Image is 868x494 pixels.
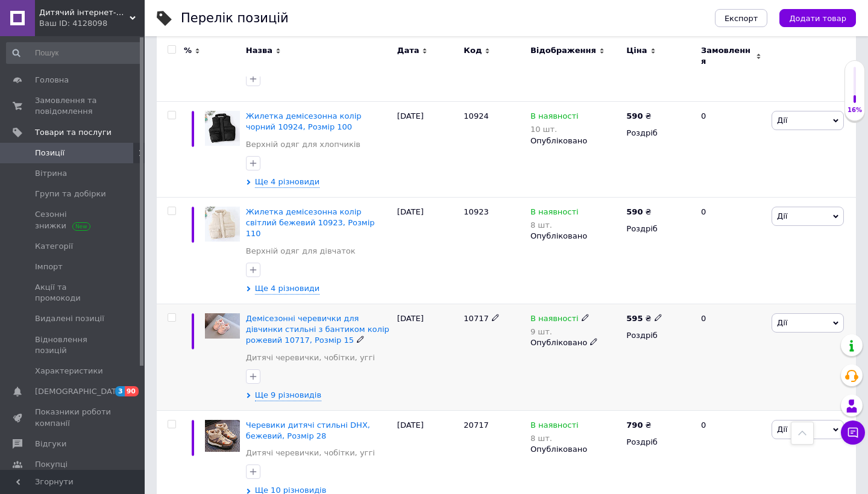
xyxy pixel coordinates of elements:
span: Групи та добірки [35,189,106,199]
div: Опубліковано [530,444,620,455]
span: Характеристики [35,366,103,377]
b: 590 [626,207,643,216]
div: 8 шт. [530,220,579,230]
div: ₴ [626,111,651,122]
span: В наявності [530,111,579,124]
span: Акції та промокоди [35,282,112,304]
div: Опубліковано [530,136,620,146]
a: Черевики дитячі стильні DHX, бежевий, Розмір 28 [246,421,370,440]
button: Чат з покупцем [841,421,865,445]
a: Дитячі черевички, чобітки, уггі [246,448,375,458]
span: Відгуки [35,439,66,449]
a: Демісезонні черевички для дівчинки стильні з бантиком колір рожевий 10717, Розмір 15 [246,314,389,345]
div: 0 [694,198,769,304]
span: [DEMOGRAPHIC_DATA] [35,386,124,397]
span: Назва [246,45,272,56]
a: Жилетка демісезонна колір чорний 10924, Розмір 100 [246,111,362,131]
a: Дитячі черевички, чобітки, уггі [246,352,375,363]
a: Жилетка демісезонна колір світлий бежевий 10923, Розмір 110 [246,207,375,238]
div: Ваш ID: 4128098 [39,18,145,29]
div: ₴ [626,313,662,324]
img: Ботинки детские стильные DHX, бежевый, Размер 28 [205,420,240,452]
a: Верхній одяг для хлопчиків [246,139,360,150]
span: 3 [115,386,125,396]
span: 90 [125,386,139,396]
span: Вітрина [35,168,67,179]
div: 9 шт. [530,327,590,336]
span: Видалені позиції [35,313,104,324]
div: Опубліковано [530,231,620,242]
span: Дата [397,45,420,56]
div: Роздріб [626,330,691,341]
span: Категорії [35,241,73,252]
span: Відновлення позицій [35,334,112,356]
span: % [184,45,192,56]
span: Дії [777,425,787,434]
input: Пошук [6,42,142,64]
div: Роздріб [626,224,691,234]
span: В наявності [530,314,579,327]
span: 20717 [464,421,488,430]
span: Позиції [35,148,64,158]
div: Роздріб [626,437,691,448]
span: Відображення [530,45,596,56]
span: Дитячий інтернет-магазин "Аіша" [39,7,130,18]
span: Дії [777,116,787,125]
span: Показники роботи компанії [35,407,112,428]
span: В наявності [530,421,579,433]
b: 790 [626,421,643,430]
span: Ще 4 різновиди [255,177,320,188]
div: [DATE] [394,198,461,304]
span: Товари та послуги [35,127,112,138]
span: Експорт [725,14,758,23]
span: Код [464,45,482,56]
span: Покупці [35,459,68,470]
span: Ціна [626,45,647,56]
div: ₴ [626,420,651,431]
div: [DATE] [394,102,461,198]
img: Демисезонные ботинкии для девочки стильные с бантиком цвет розовый 10717, Размер 15 [205,313,240,339]
span: 10924 [464,111,488,120]
div: 0 [694,102,769,198]
div: Роздріб [626,128,691,139]
div: 16% [845,106,864,114]
a: Верхній одяг для дівчаток [246,246,356,257]
b: 590 [626,111,643,120]
div: 0 [694,304,769,410]
div: ₴ [626,207,651,217]
div: [DATE] [394,304,461,410]
span: Дії [777,318,787,327]
span: Замовлення та повідомлення [35,95,112,117]
b: 595 [626,314,643,323]
span: Додати товар [789,14,846,23]
button: Додати товар [779,9,856,27]
span: Замовлення [701,45,753,67]
span: В наявності [530,207,579,220]
div: 10 шт. [530,125,579,134]
span: Ще 4 різновиди [255,283,320,295]
div: 8 шт. [530,434,579,443]
div: Опубліковано [530,337,620,348]
button: Експорт [715,9,768,27]
div: Перелік позицій [181,12,289,25]
img: Демисезонная жилетка цвет светлый бежевый 10923, Размер 110 [205,207,240,242]
span: 10717 [464,314,488,323]
span: Ще 9 різновидів [255,390,321,401]
span: Головна [35,75,69,86]
span: Імпорт [35,261,63,272]
span: 10923 [464,207,488,216]
span: Дії [777,211,787,220]
img: Демисезонная жилетка цвет черный 10924, Размер 100 [205,111,240,146]
span: Сезонні знижки [35,209,112,231]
